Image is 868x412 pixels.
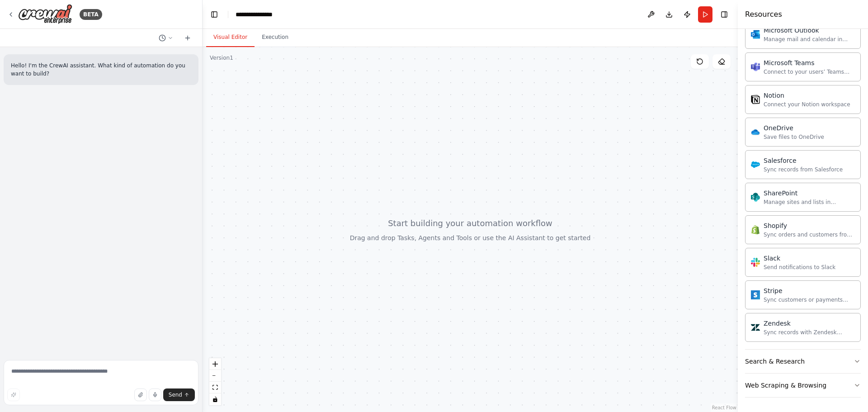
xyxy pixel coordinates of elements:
div: React Flow controls [209,358,221,405]
span: Send [169,391,182,398]
div: Connect to your users’ Teams workspaces [764,68,855,76]
img: Shopify [751,225,760,234]
button: Click to speak your automation idea [149,388,161,401]
div: BETA [80,9,102,20]
div: Salesforce [764,156,843,165]
img: Stripe [751,290,760,299]
img: OneDrive [751,128,760,137]
div: Sync customers or payments from Stripe [764,296,855,303]
div: Microsoft Teams [764,58,855,67]
div: Web Scraping & Browsing [745,381,826,390]
button: fit view [209,382,221,393]
div: Sync orders and customers from Shopify [764,231,855,238]
h4: Resources [745,9,782,20]
button: toggle interactivity [209,393,221,405]
button: Hide left sidebar [208,8,221,21]
button: Web Scraping & Browsing [745,374,861,397]
div: Version 1 [210,54,233,62]
div: OneDrive [764,123,824,133]
div: Sync records from Salesforce [764,166,843,173]
button: Upload files [134,388,147,401]
div: Manage mail and calendar in Outlook [764,36,855,43]
button: Start a new chat [180,33,195,43]
button: zoom in [209,358,221,370]
img: Zendesk [751,323,760,332]
div: Microsoft Outlook [764,26,855,35]
div: Zendesk [764,319,855,328]
a: React Flow attribution [712,405,736,410]
div: Save files to OneDrive [764,133,824,141]
img: Logo [18,4,72,24]
div: Manage sites and lists in SharePoint [764,199,855,206]
button: zoom out [209,370,221,382]
button: Improve this prompt [7,388,20,401]
img: Microsoft Teams [751,62,760,71]
div: Search & Research [745,357,805,366]
div: Shopify [764,221,855,230]
div: Send notifications to Slack [764,264,835,271]
button: Send [163,388,195,401]
button: Search & Research [745,350,861,373]
img: SharePoint [751,193,760,202]
div: Stripe [764,286,855,295]
button: Visual Editor [206,28,255,47]
img: Salesforce [751,160,760,169]
img: Notion [751,95,760,104]
button: Execution [255,28,296,47]
img: Microsoft Outlook [751,30,760,39]
p: Hello! I'm the CrewAI assistant. What kind of automation do you want to build? [11,62,191,78]
nav: breadcrumb [236,10,281,19]
img: Slack [751,258,760,267]
button: Switch to previous chat [155,33,177,43]
div: Notion [764,91,850,100]
div: Connect your Notion workspace [764,101,850,108]
button: Hide right sidebar [718,8,731,21]
div: Sync records with Zendesk Support [764,329,855,336]
div: SharePoint [764,189,855,198]
div: Slack [764,254,835,263]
